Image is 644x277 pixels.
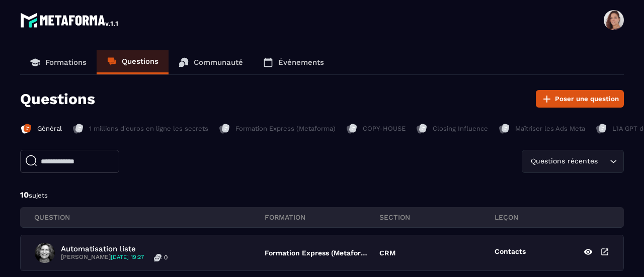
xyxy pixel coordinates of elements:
[235,124,336,133] p: Formation Express (Metaforma)
[61,253,144,261] p: [PERSON_NAME]
[495,213,610,222] p: leçon
[89,124,208,133] p: 1 millions d'euros en ligne les secrets
[346,123,358,135] img: formation-icon-inac.db86bb20.svg
[595,123,607,135] img: formation-icon-inac.db86bb20.svg
[278,58,324,67] p: Événements
[265,213,380,222] p: FORMATION
[194,58,243,67] p: Communauté
[20,50,97,74] a: Formations
[20,123,32,135] img: formation-icon-active.2ea72e5a.svg
[122,57,158,66] p: Questions
[536,90,624,108] button: Poser une question
[111,254,144,260] span: [DATE] 19:27
[61,244,168,253] p: Automatisation liste
[515,124,585,133] p: Maîtriser les Ads Meta
[416,123,428,135] img: formation-icon-inac.db86bb20.svg
[253,50,334,74] a: Événements
[498,123,510,135] img: formation-icon-inac.db86bb20.svg
[363,124,406,133] p: COPY-HOUSE
[600,156,607,167] input: Search for option
[20,10,120,30] img: logo
[218,123,230,135] img: formation-icon-inac.db86bb20.svg
[20,190,624,201] p: 10
[495,247,526,258] p: Contacts
[37,124,62,133] p: Général
[29,192,48,199] span: sujets
[265,249,369,257] p: Formation Express (Metaforma)
[20,90,95,108] p: Questions
[72,123,84,135] img: formation-icon-inac.db86bb20.svg
[169,50,253,74] a: Communauté
[379,249,395,257] p: CRM
[379,213,495,222] p: section
[164,253,168,261] p: 0
[433,124,488,133] p: Closing Influence
[528,156,600,167] span: Questions récentes
[34,213,265,222] p: QUESTION
[97,50,169,74] a: Questions
[522,150,624,173] div: Search for option
[45,58,87,67] p: Formations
